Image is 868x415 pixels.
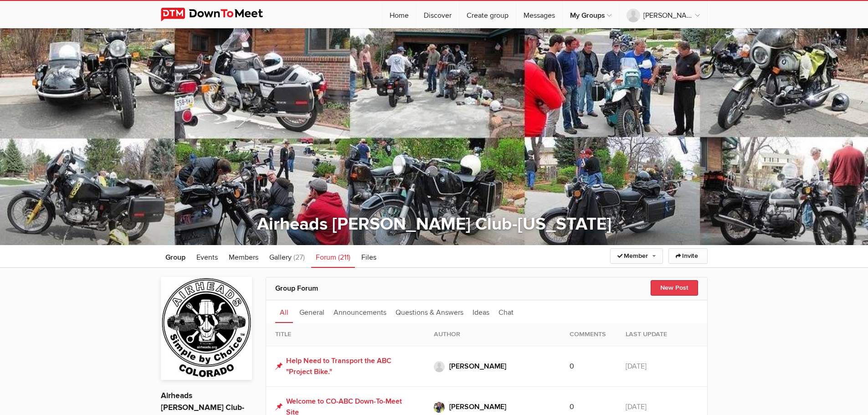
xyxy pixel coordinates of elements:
[338,253,350,262] span: (211)
[425,323,560,346] th: Author
[257,214,611,235] a: Airheads [PERSON_NAME] Club-[US_STATE]
[570,402,574,411] span: 0
[434,359,551,374] a: [PERSON_NAME]
[311,245,355,268] a: Forum (211)
[229,253,258,262] span: Members
[416,1,459,28] a: Discover
[434,400,551,414] a: [PERSON_NAME]
[361,253,376,262] span: Files
[161,277,252,380] img: Airheads Beemer Club-Colorado
[434,361,445,372] img: Dick Paschen
[382,1,416,28] a: Home
[161,8,277,21] img: DownToMeet
[329,300,391,323] a: Announcements
[516,1,562,28] a: Messages
[563,1,619,28] a: My Groups
[651,280,698,296] button: New Post
[459,1,516,28] a: Create group
[468,300,494,323] a: Ideas
[161,245,190,268] a: Group
[266,323,425,346] th: Title
[610,248,663,264] a: Member
[265,245,309,268] a: Gallery (27)
[165,253,185,262] span: Group
[295,300,329,323] a: General
[449,362,506,371] span: [PERSON_NAME]
[316,253,336,262] span: Forum
[391,300,468,323] a: Questions & Answers
[275,300,293,323] a: All
[449,402,506,411] span: [PERSON_NAME]
[275,355,416,377] a: Help Need to Transport the ABC "Project Bike."
[275,277,698,299] h2: Group Forum
[626,402,647,411] span: [DATE]
[494,300,518,323] a: Chat
[619,1,707,28] a: [PERSON_NAME]
[269,253,292,262] span: Gallery
[224,245,263,268] a: Members
[570,362,574,371] span: 0
[616,323,707,346] th: Last Update
[434,402,445,413] img: Brook Reams
[668,248,708,264] a: Invite
[293,253,305,262] span: (27)
[560,323,616,346] th: Comments
[626,362,647,371] span: [DATE]
[357,245,381,268] a: Files
[192,245,222,268] a: Events
[196,253,218,262] span: Events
